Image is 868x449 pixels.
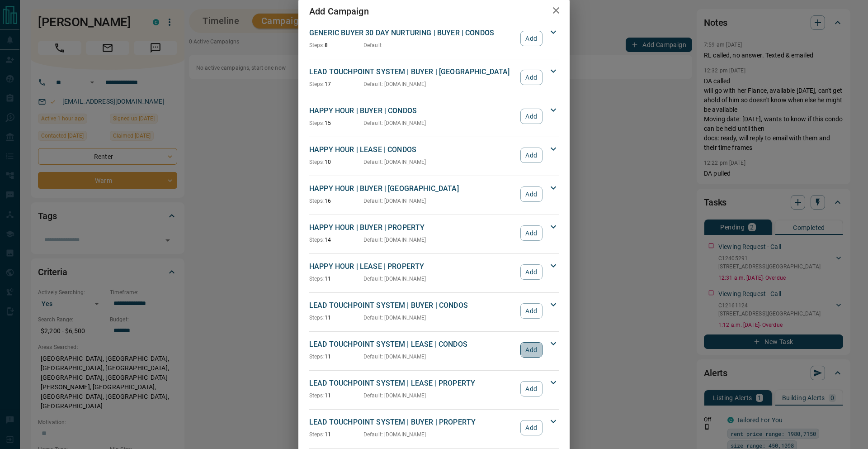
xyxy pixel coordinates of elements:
[309,120,325,126] span: Steps:
[309,183,516,194] p: HAPPY HOUR | BUYER | [GEOGRAPHIC_DATA]
[309,353,363,361] p: 11
[309,198,325,204] span: Steps:
[520,109,542,124] button: Add
[520,303,542,319] button: Add
[309,105,516,116] p: HAPPY HOUR | BUYER | CONDOS
[520,148,542,163] button: Add
[309,26,559,51] div: GENERIC BUYER 30 DAY NURTURING | BUYER | CONDOSSteps:8DefaultAdd
[363,197,426,205] p: Default : [DOMAIN_NAME]
[309,222,516,233] p: HAPPY HOUR | BUYER | PROPERTY
[309,220,559,246] div: HAPPY HOUR | BUYER | PROPERTYSteps:14Default: [DOMAIN_NAME]Add
[363,119,426,127] p: Default : [DOMAIN_NAME]
[309,275,363,283] p: 11
[309,81,325,87] span: Steps:
[309,392,325,399] span: Steps:
[309,300,516,311] p: LEAD TOUCHPOINT SYSTEM | BUYER | CONDOS
[309,236,363,244] p: 14
[520,186,542,202] button: Add
[520,420,542,435] button: Add
[309,353,325,360] span: Steps:
[309,339,516,350] p: LEAD TOUCHPOINT SYSTEM | LEASE | CONDOS
[309,298,559,324] div: LEAD TOUCHPOINT SYSTEM | BUYER | CONDOSSteps:11Default: [DOMAIN_NAME]Add
[363,41,382,49] p: Default
[309,430,363,439] p: 11
[309,261,516,272] p: HAPPY HOUR | LEASE | PROPERTY
[309,80,363,88] p: 17
[520,381,542,396] button: Add
[520,264,542,280] button: Add
[520,31,542,46] button: Add
[520,342,542,358] button: Add
[309,158,363,166] p: 10
[363,353,426,361] p: Default : [DOMAIN_NAME]
[309,143,559,168] div: HAPPY HOUR | LEASE | CONDOSSteps:10Default: [DOMAIN_NAME]Add
[309,41,363,49] p: 8
[309,259,559,285] div: HAPPY HOUR | LEASE | PROPERTYSteps:11Default: [DOMAIN_NAME]Add
[309,159,325,165] span: Steps:
[309,119,363,127] p: 15
[309,197,363,205] p: 16
[309,182,559,207] div: HAPPY HOUR | BUYER | [GEOGRAPHIC_DATA]Steps:16Default: [DOMAIN_NAME]Add
[309,104,559,129] div: HAPPY HOUR | BUYER | CONDOSSteps:15Default: [DOMAIN_NAME]Add
[309,65,559,90] div: LEAD TOUCHPOINT SYSTEM | BUYER | [GEOGRAPHIC_DATA]Steps:17Default: [DOMAIN_NAME]Add
[363,158,426,166] p: Default : [DOMAIN_NAME]
[363,392,426,400] p: Default : [DOMAIN_NAME]
[309,376,559,401] div: LEAD TOUCHPOINT SYSTEM | LEASE | PROPERTYSteps:11Default: [DOMAIN_NAME]Add
[363,80,426,88] p: Default : [DOMAIN_NAME]
[520,225,542,241] button: Add
[363,236,426,244] p: Default : [DOMAIN_NAME]
[363,314,426,322] p: Default : [DOMAIN_NAME]
[309,415,559,440] div: LEAD TOUCHPOINT SYSTEM | BUYER | PROPERTYSteps:11Default: [DOMAIN_NAME]Add
[309,315,325,321] span: Steps:
[309,28,516,38] p: GENERIC BUYER 30 DAY NURTURING | BUYER | CONDOS
[309,237,325,243] span: Steps:
[309,314,363,322] p: 11
[520,70,542,85] button: Add
[309,144,516,155] p: HAPPY HOUR | LEASE | CONDOS
[309,42,325,48] span: Steps:
[309,337,559,363] div: LEAD TOUCHPOINT SYSTEM | LEASE | CONDOSSteps:11Default: [DOMAIN_NAME]Add
[309,276,325,282] span: Steps:
[309,392,363,400] p: 11
[309,431,325,438] span: Steps:
[309,417,516,428] p: LEAD TOUCHPOINT SYSTEM | BUYER | PROPERTY
[309,378,516,389] p: LEAD TOUCHPOINT SYSTEM | LEASE | PROPERTY
[363,430,426,439] p: Default : [DOMAIN_NAME]
[309,67,516,77] p: LEAD TOUCHPOINT SYSTEM | BUYER | [GEOGRAPHIC_DATA]
[363,275,426,283] p: Default : [DOMAIN_NAME]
